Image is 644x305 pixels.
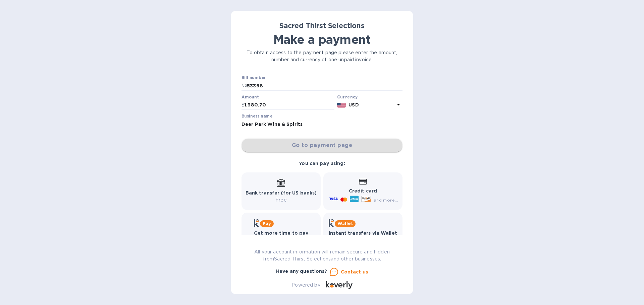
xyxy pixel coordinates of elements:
[241,101,245,108] p: $
[329,230,397,236] b: Instant transfers via Wallet
[241,248,402,262] p: All your account information will remain secure and hidden from Sacred Thirst Selections and othe...
[337,103,346,107] img: USD
[279,21,365,30] b: Sacred Thirst Selections
[241,115,272,119] label: Business name
[276,269,327,274] b: Have any questions?
[374,198,398,203] span: and more...
[241,49,402,63] p: To obtain access to the payment page please enter the amount, number and currency of one unpaid i...
[337,94,358,99] b: Currency
[241,32,402,47] h1: Make a payment
[348,102,359,107] b: USD
[241,82,247,89] p: №
[349,188,377,194] b: Credit card
[241,119,402,129] input: Enter business name
[263,221,271,226] b: Pay
[337,221,353,226] b: Wallet
[254,230,309,236] b: Get more time to pay
[247,81,402,91] input: Enter bill number
[241,95,259,99] label: Amount
[241,76,266,80] label: Bill number
[245,100,334,110] input: 0.00
[291,282,320,289] p: Powered by
[299,161,345,166] b: You can pay using:
[246,190,317,196] b: Bank transfer (for US banks)
[341,269,368,275] u: Contact us
[246,197,317,204] p: Free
